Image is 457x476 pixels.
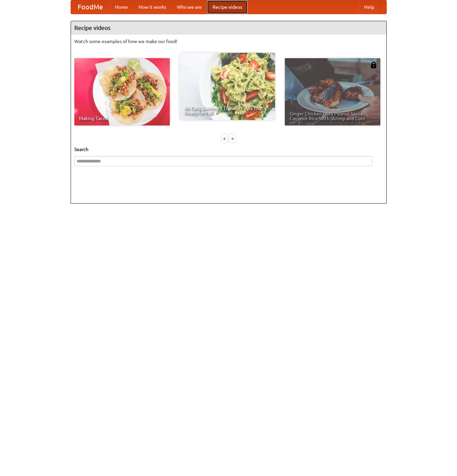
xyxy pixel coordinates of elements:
div: » [229,134,235,143]
h5: Search [74,146,383,153]
div: « [222,134,228,143]
span: Making Tacos [79,116,165,121]
a: Recipe videos [207,0,247,14]
a: FoodMe [71,0,110,14]
h4: Recipe videos [71,21,386,35]
a: Who we are [172,0,207,14]
p: Watch some examples of how we make our food! [74,38,383,45]
span: An Easy, Summery Tomato Pasta That's Ready for Fall [184,106,270,115]
a: How it works [133,0,172,14]
img: 483408.png [370,62,377,68]
a: Home [110,0,133,14]
a: Making Tacos [74,58,170,125]
a: An Easy, Summery Tomato Pasta That's Ready for Fall [180,53,275,120]
a: Help [359,0,380,14]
